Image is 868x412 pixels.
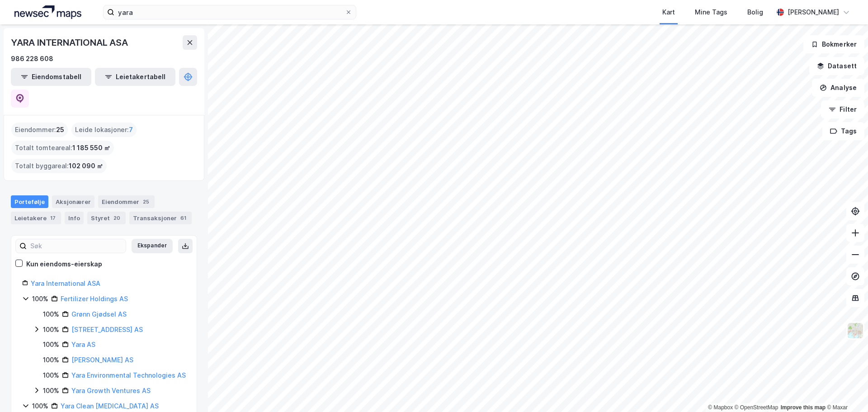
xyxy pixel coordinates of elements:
input: Søk [27,239,126,253]
a: OpenStreetMap [735,404,778,411]
div: Aksjonærer [52,195,94,208]
div: Totalt byggareal : [11,159,107,173]
a: Yara AS [71,341,95,348]
button: Eiendomstabell [11,68,91,86]
span: 7 [129,124,133,135]
button: Ekspander [132,239,173,253]
div: Totalt tomteareal : [11,141,114,155]
span: 1 185 550 ㎡ [72,142,110,153]
img: logo.a4113a55bc3d86da70a041830d287a7e.svg [14,5,81,19]
a: [STREET_ADDRESS] AS [71,326,143,333]
div: 61 [179,213,188,223]
div: 17 [48,213,57,223]
div: 100% [43,339,59,350]
div: 20 [112,213,122,223]
button: Bokmerker [803,35,864,53]
div: Transaksjoner [129,212,192,224]
div: Eiendommer : [11,123,68,137]
a: Grønn Gjødsel AS [71,310,127,318]
a: Yara Environmental Technologies AS [71,371,186,379]
div: 100% [43,309,59,320]
div: Kart [662,7,675,18]
div: Portefølje [11,195,48,208]
a: Yara Growth Ventures AS [71,387,151,394]
div: 100% [32,401,48,412]
div: Bolig [747,7,763,18]
button: Analyse [812,79,864,97]
span: 25 [56,124,64,135]
img: Z [847,322,864,339]
div: YARA INTERNATIONAL ASA [11,35,130,50]
button: Datasett [809,57,864,75]
button: Leietakertabell [95,68,175,86]
div: Kun eiendoms-eierskap [26,259,102,270]
span: 102 090 ㎡ [69,161,103,171]
input: Søk på adresse, matrikkel, gårdeiere, leietakere eller personer [114,5,345,19]
a: [PERSON_NAME] AS [71,356,133,364]
div: 25 [141,197,151,206]
a: Fertilizer Holdings AS [61,295,128,303]
button: Filter [821,100,864,118]
div: 986 228 608 [11,53,53,64]
div: Info [65,212,84,224]
div: 100% [32,294,48,304]
div: Eiendommer [98,195,155,208]
div: 100% [43,370,59,381]
div: 100% [43,355,59,365]
iframe: Chat Widget [823,369,868,412]
a: Yara Clean [MEDICAL_DATA] AS [61,402,159,410]
div: Leietakere [11,212,61,224]
div: Mine Tags [695,7,727,18]
div: Leide lokasjoner : [71,123,137,137]
a: Yara International ASA [31,279,100,287]
button: Tags [822,122,864,140]
a: Mapbox [708,404,733,411]
div: [PERSON_NAME] [788,7,839,18]
div: Styret [87,212,126,224]
div: Kontrollprogram for chat [823,369,868,412]
div: 100% [43,385,59,396]
a: Improve this map [781,404,826,411]
div: 100% [43,324,59,335]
